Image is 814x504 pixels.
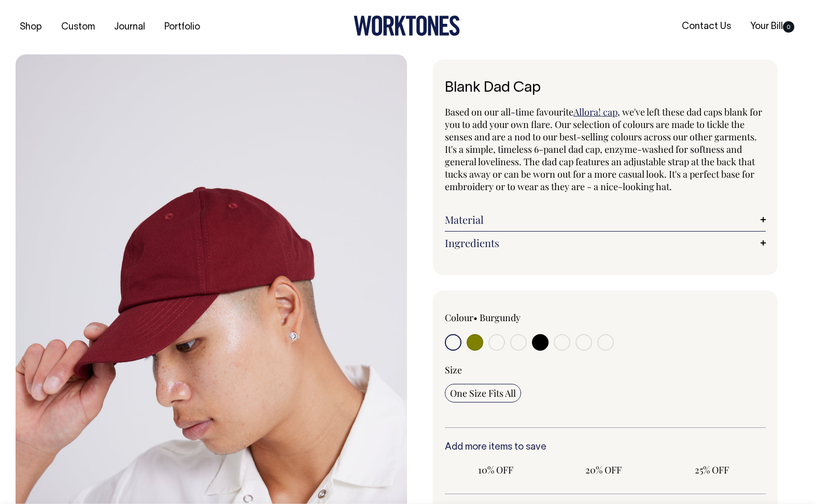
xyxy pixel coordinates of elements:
a: Material [445,213,766,226]
div: Size [445,364,766,376]
input: 25% OFF [661,460,763,479]
h6: Add more items to save [445,442,766,453]
input: 10% OFF [445,460,546,479]
span: • [473,311,478,324]
input: One Size Fits All [445,384,521,402]
a: Allora! cap [573,106,617,118]
div: Colour [445,311,573,324]
a: Contact Us [678,18,735,35]
span: , we've left these dad caps blank for you to add your own flare. Our selection of colours are mad... [445,106,762,193]
a: Portfolio [160,19,204,36]
a: Ingredients [445,237,766,249]
span: 0 [783,21,794,33]
a: Your Bill0 [746,18,798,35]
a: Shop [16,19,46,36]
input: 20% OFF [553,460,654,479]
span: One Size Fits All [450,387,516,399]
span: Based on our all-time favourite [445,106,573,118]
a: Custom [57,19,99,36]
span: 20% OFF [558,464,649,476]
span: 25% OFF [666,464,757,476]
label: Burgundy [480,311,521,324]
h1: Blank Dad Cap [445,80,766,96]
span: 10% OFF [450,464,541,476]
a: Journal [110,19,149,36]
